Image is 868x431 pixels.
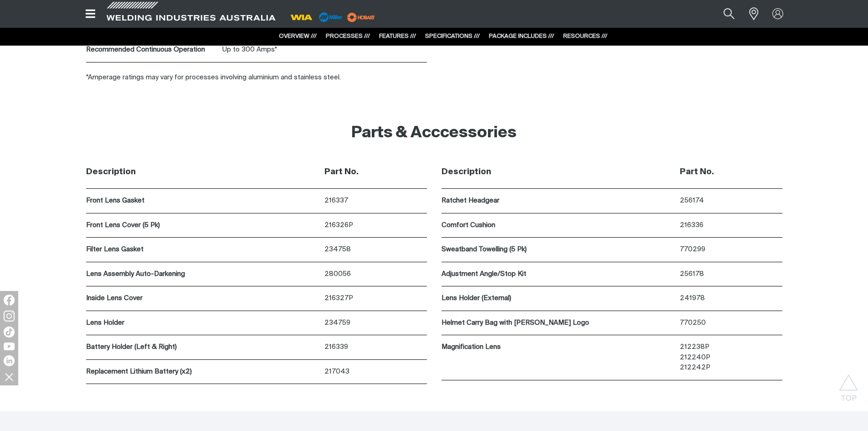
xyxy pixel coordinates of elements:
p: Lens Holder [86,318,320,328]
a: SPECIFICATIONS /// [425,33,480,39]
p: 770299 [680,244,782,255]
p: Recommended Continuous Operation [86,45,218,55]
p: Inside Lens Cover [86,293,320,304]
a: PACKAGE INCLUDES /// [489,33,554,39]
p: Sweatband Towelling (5 Pk) [442,244,676,255]
p: 216337 [324,196,426,206]
p: Filter Lens Gasket [86,244,320,255]
p: 256174 [680,196,782,206]
p: 234758 [324,244,426,255]
a: RESOURCES /// [563,33,607,39]
a: OVERVIEW /// [279,33,317,39]
p: Lens Holder (External) [442,293,676,304]
p: 212238P 212240P 212242P [680,342,782,373]
h4: Description [442,167,676,177]
p: 216339 [324,342,426,353]
p: 280056 [324,269,426,280]
img: Instagram [4,311,15,322]
p: Adjustment Angle/Stop Kit [442,269,676,280]
img: TikTok [4,327,15,338]
h4: Part No. [324,167,426,177]
img: miller [344,10,378,24]
p: 256178 [680,269,782,280]
h2: Parts & Acccessories [77,123,791,143]
p: Comfort Cushion [442,220,676,231]
h4: Part No. [680,167,782,177]
p: Helmet Carry Bag with [PERSON_NAME] Logo [442,318,676,328]
p: Battery Holder (Left & Right) [86,342,320,353]
p: Front Lens Gasket [86,196,320,206]
p: Front Lens Cover (5 Pk) [86,220,320,231]
p: 216327P [324,293,426,304]
img: LinkedIn [4,355,15,366]
a: miller [344,14,378,21]
a: FEATURES /// [379,33,416,39]
p: Magnification Lens [442,342,676,353]
p: Replacement Lithium Battery (x2) [86,367,320,377]
p: 770250 [680,318,782,328]
a: PROCESSES /// [326,33,370,39]
p: 241978 [680,293,782,304]
img: YouTube [4,343,15,350]
button: Search products [714,4,745,24]
h4: Description [86,167,320,177]
p: Up to 300 Amps* [222,45,427,55]
p: Lens Assembly Auto-Darkening [86,269,320,280]
button: Scroll to top [838,374,859,395]
p: 216326P [324,220,426,231]
p: 217043 [324,367,426,377]
input: Product name or item number... [702,4,744,24]
p: Ratchet Headgear [442,196,676,206]
p: 216336 [680,220,782,231]
img: hide socials [1,369,17,384]
p: 234759 [324,318,426,328]
img: Facebook [4,295,15,306]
